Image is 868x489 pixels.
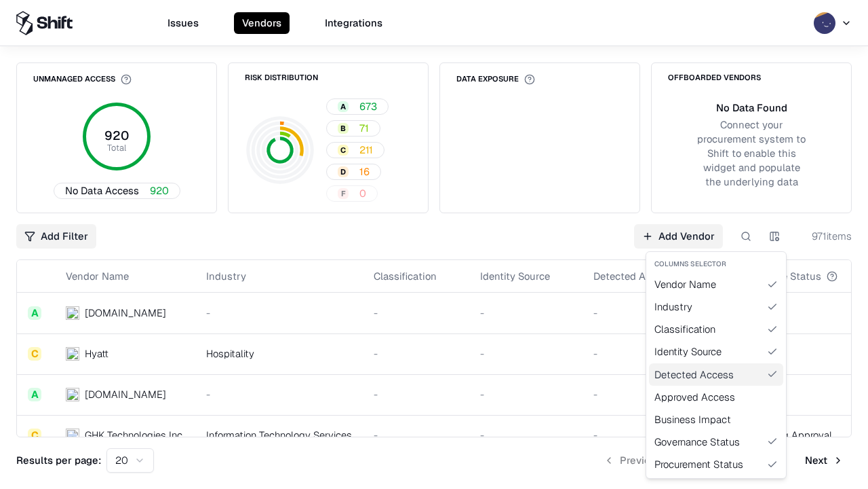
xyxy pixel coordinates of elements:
div: Approved Access [649,386,783,408]
div: Columns selector [649,255,783,273]
div: Business Impact [649,408,783,431]
div: Procurement Status [649,453,783,475]
div: Vendor Name [649,273,783,295]
div: Detected Access [649,363,783,386]
div: Industry [649,295,783,318]
div: Governance Status [649,431,783,453]
div: Identity Source [649,340,783,363]
div: Classification [649,318,783,340]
